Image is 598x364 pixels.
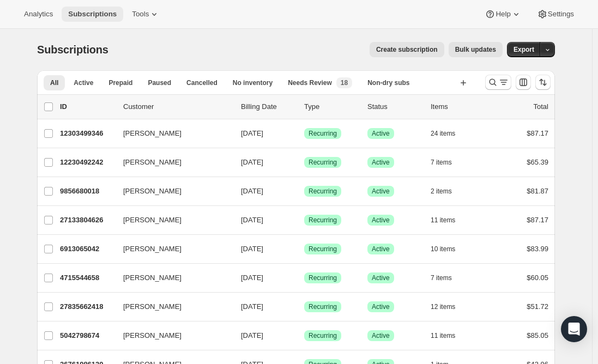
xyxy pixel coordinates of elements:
div: IDCustomerBilling DateTypeStatusItemsTotal [60,101,548,112]
div: 5042798674[PERSON_NAME][DATE]SuccessRecurringSuccessActive11 items$85.05 [60,328,548,343]
span: [PERSON_NAME] [123,215,182,226]
span: Active [372,158,390,167]
button: Create subscription [370,42,444,57]
div: Open Intercom Messenger [561,316,587,342]
p: Billing Date [241,101,295,112]
span: Active [372,129,390,138]
button: [PERSON_NAME] [117,298,226,316]
button: 11 items [431,213,467,228]
button: Search and filter results [485,75,511,90]
span: Active [372,274,390,282]
button: [PERSON_NAME] [117,154,226,171]
span: $81.87 [527,187,548,195]
button: 10 items [431,241,467,257]
span: [DATE] [241,274,263,282]
span: Export [514,45,534,54]
span: Recurring [309,187,337,196]
span: Create subscription [376,45,438,54]
button: 24 items [431,126,467,141]
span: Active [372,302,390,311]
span: [PERSON_NAME] [123,244,182,254]
div: 6913065042[PERSON_NAME][DATE]SuccessRecurringSuccessActive10 items$83.99 [60,241,548,257]
span: [PERSON_NAME] [123,186,182,197]
span: Subscriptions [68,10,117,19]
span: 7 items [431,274,452,282]
p: Status [367,101,422,112]
div: 9856680018[PERSON_NAME][DATE]SuccessRecurringSuccessActive2 items$81.87 [60,184,548,199]
span: $83.99 [527,245,548,253]
div: Type [304,101,359,112]
span: Settings [548,10,574,19]
span: 2 items [431,187,452,196]
button: Tools [125,7,166,22]
span: [DATE] [241,158,263,166]
span: Active [372,331,390,340]
span: Recurring [309,331,337,340]
div: 4715544658[PERSON_NAME][DATE]SuccessRecurringSuccessActive7 items$60.05 [60,270,548,286]
span: Cancelled [186,78,218,87]
span: Active [372,245,390,253]
span: 12 items [431,302,455,311]
span: $60.05 [527,274,548,282]
span: Prepaid [108,78,132,87]
span: $65.39 [527,158,548,166]
span: Subscriptions [37,44,108,56]
span: [DATE] [241,216,263,224]
span: 10 items [431,245,455,253]
span: Analytics [24,10,53,19]
button: Customize table column order and visibility [516,75,531,90]
div: 12230492242[PERSON_NAME][DATE]SuccessRecurringSuccessActive7 items$65.39 [60,155,548,170]
span: Active [372,187,390,196]
p: Total [534,101,548,112]
span: $51.72 [527,302,548,311]
span: Bulk updates [455,45,496,54]
span: All [50,78,58,87]
span: [DATE] [241,302,263,311]
p: Customer [123,101,232,112]
span: Recurring [309,245,337,253]
button: Sort the results [535,75,551,90]
span: $87.17 [527,216,548,224]
span: Active [372,216,390,225]
button: 12 items [431,299,467,314]
span: Recurring [309,158,337,167]
span: Needs Review [288,78,332,87]
span: [DATE] [241,245,263,253]
p: 4715544658 [60,272,114,283]
button: 11 items [431,328,467,343]
p: 27835662418 [60,301,114,312]
span: [PERSON_NAME] [123,157,182,168]
span: Non-dry subs [367,78,409,87]
button: 2 items [431,184,464,199]
span: [PERSON_NAME] [123,301,182,312]
div: 27835662418[PERSON_NAME][DATE]SuccessRecurringSuccessActive12 items$51.72 [60,299,548,314]
div: Items [431,101,485,112]
button: [PERSON_NAME] [117,125,226,142]
span: [PERSON_NAME] [123,272,182,283]
button: [PERSON_NAME] [117,327,226,344]
div: 27133804626[PERSON_NAME][DATE]SuccessRecurringSuccessActive11 items$87.17 [60,213,548,228]
span: $87.17 [527,129,548,137]
span: Recurring [309,216,337,225]
button: Create new view [455,75,472,90]
button: Subscriptions [62,7,123,22]
button: [PERSON_NAME] [117,183,226,200]
span: [PERSON_NAME] [123,330,182,341]
div: 12303499346[PERSON_NAME][DATE]SuccessRecurringSuccessActive24 items$87.17 [60,126,548,141]
span: Recurring [309,302,337,311]
span: Tools [132,10,149,19]
span: Recurring [309,274,337,282]
span: 11 items [431,216,455,225]
span: Paused [148,78,171,87]
p: ID [60,101,114,112]
button: Help [478,7,528,22]
span: Recurring [309,129,337,138]
p: 6913065042 [60,244,114,254]
span: Active [74,78,93,87]
span: [PERSON_NAME] [123,128,182,139]
span: $85.05 [527,331,548,339]
button: Analytics [17,7,59,22]
span: 7 items [431,158,452,167]
p: 27133804626 [60,215,114,226]
button: 7 items [431,155,464,170]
